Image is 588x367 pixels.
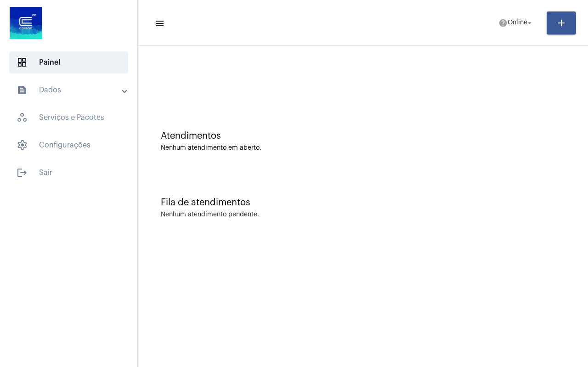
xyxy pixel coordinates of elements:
span: sidenav icon [17,57,28,68]
mat-expansion-panel-header: sidenav iconDados [6,79,137,101]
button: Online [493,14,539,32]
mat-icon: sidenav icon [154,18,164,29]
span: Painel [9,51,128,73]
span: Serviços e Pacotes [9,107,128,129]
span: Online [508,20,527,26]
mat-icon: help [498,18,508,28]
mat-icon: arrow_drop_down [526,19,534,27]
img: d4669ae0-8c07-2337-4f67-34b0df7f5ae4.jpeg [7,5,44,41]
div: Fila de atendimentos [161,198,565,208]
span: sidenav icon [17,140,28,151]
div: Atendimentos [161,131,565,141]
span: Configurações [9,134,128,156]
mat-icon: add [556,17,567,28]
div: Nenhum atendimento pendente. [161,211,259,218]
span: sidenav icon [17,112,28,123]
mat-panel-title: Dados [17,85,123,96]
mat-icon: sidenav icon [17,167,28,178]
mat-icon: sidenav icon [17,85,28,96]
span: Sair [9,162,128,184]
div: Nenhum atendimento em aberto. [161,145,565,152]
